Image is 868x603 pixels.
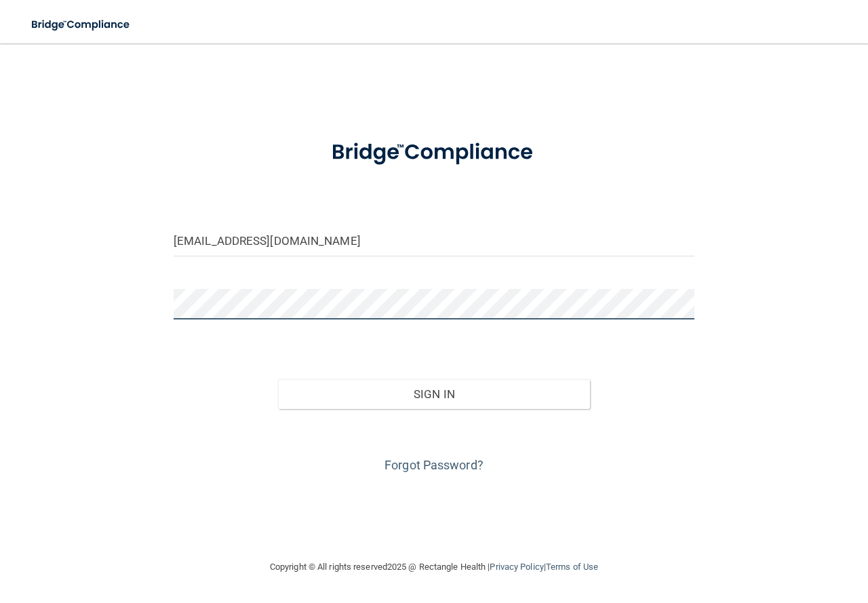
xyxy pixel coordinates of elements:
[174,226,694,256] input: Email
[20,11,142,39] img: bridge_compliance_login_screen.278c3ca4.svg
[546,562,598,572] a: Terms of Use
[186,545,682,589] div: Copyright © All rights reserved 2025 @ Rectangle Health | |
[490,562,543,572] a: Privacy Policy
[309,125,559,180] img: bridge_compliance_login_screen.278c3ca4.svg
[384,458,484,472] a: Forgot Password?
[278,379,591,409] button: Sign In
